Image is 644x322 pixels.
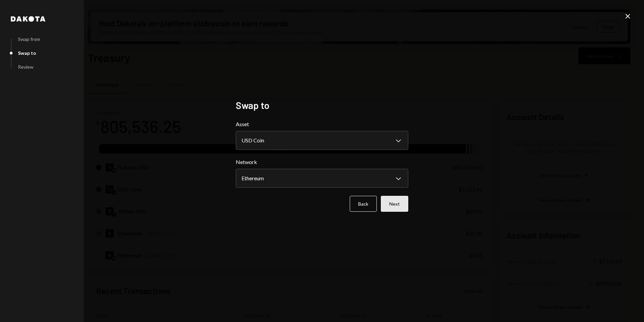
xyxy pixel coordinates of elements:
div: Swap to [18,50,36,56]
button: Network [236,169,408,188]
button: Next [381,196,408,212]
label: Network [236,158,408,166]
div: Swap from [18,36,40,42]
h2: Swap to [236,99,408,112]
button: Back [350,196,377,212]
button: Asset [236,131,408,150]
div: Review [18,64,33,70]
label: Asset [236,120,408,128]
